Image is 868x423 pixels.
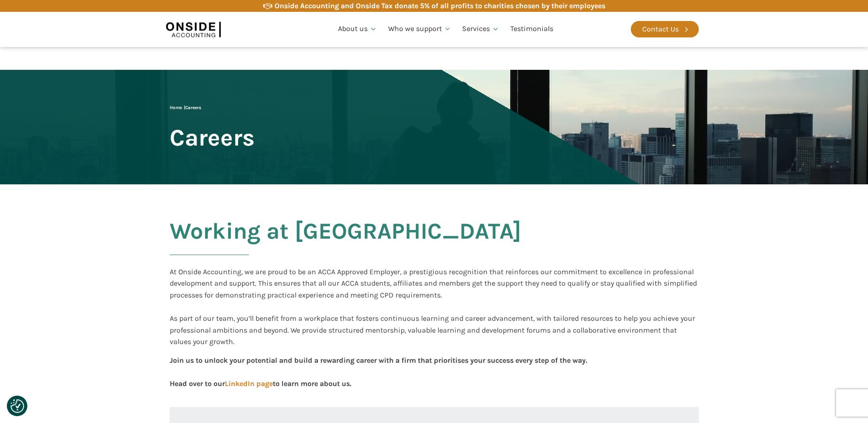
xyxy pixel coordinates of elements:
img: Onside Accounting [166,19,221,40]
a: Home [170,105,182,110]
img: Revisit consent button [10,399,24,413]
a: Services [457,14,505,45]
a: LinkedIn page [225,379,273,388]
a: About us [333,14,383,45]
a: Contact Us [631,21,699,37]
span: | [170,105,201,110]
div: Join us to unlock your potential and build a rewarding career with a firm that prioritises your s... [170,355,587,389]
div: At Onside Accounting, we are proud to be an ACCA Approved Employer, a prestigious recognition tha... [170,266,699,348]
h2: Working at [GEOGRAPHIC_DATA] [170,219,521,266]
span: Careers [170,125,255,150]
a: Who we support [383,14,457,45]
a: Testimonials [505,14,559,45]
button: Consent Preferences [10,399,24,413]
span: Careers [185,105,201,110]
div: Contact Us [642,23,679,35]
